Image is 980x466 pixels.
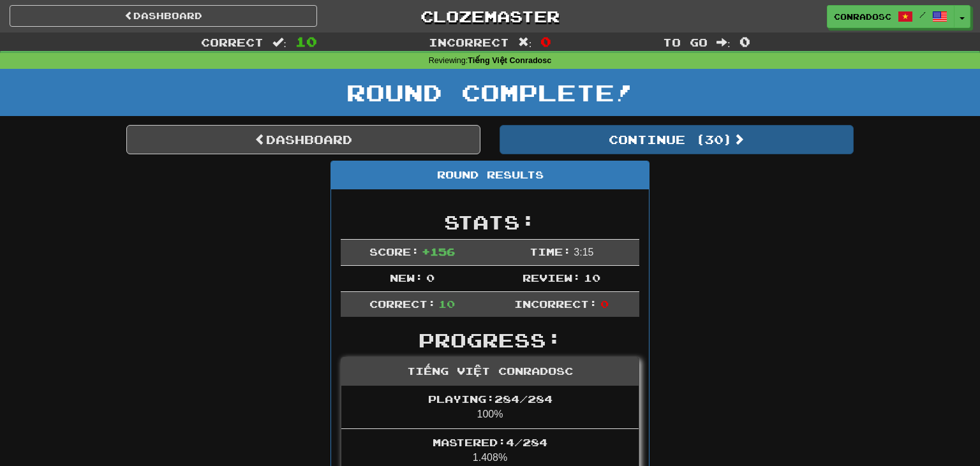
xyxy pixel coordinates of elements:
[336,5,644,27] a: Clozemaster
[433,436,547,448] span: Mastered: 4 / 284
[429,36,509,48] span: Incorrect
[422,245,455,258] span: + 156
[390,272,423,284] span: New:
[295,34,317,49] span: 10
[341,358,639,386] div: Tiếng Việt Conradosc
[341,330,639,351] h2: Progress:
[428,393,553,405] span: Playing: 284 / 284
[341,212,639,233] h2: Stats:
[663,36,708,48] span: To go
[574,247,593,258] span: 3 : 15
[584,272,600,284] span: 10
[4,80,976,105] h1: Round Complete!
[272,37,286,48] span: :
[341,386,639,429] li: 100%
[540,34,551,49] span: 0
[518,37,532,48] span: :
[523,272,581,284] span: Review:
[126,125,480,154] a: Dashboard
[331,161,649,189] div: Round Results
[919,10,926,19] span: /
[369,245,419,258] span: Score:
[10,5,317,27] a: Dashboard
[426,272,434,284] span: 0
[827,5,954,28] a: conradosc /
[739,34,750,49] span: 0
[716,37,731,48] span: :
[468,56,551,65] strong: Tiếng Việt Conradosc
[600,298,609,310] span: 0
[514,298,597,310] span: Incorrect:
[369,298,436,310] span: Correct:
[500,125,854,154] button: Continue (30)
[530,245,571,258] span: Time:
[834,11,891,22] span: conradosc
[438,298,455,310] span: 10
[201,36,264,48] span: Correct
